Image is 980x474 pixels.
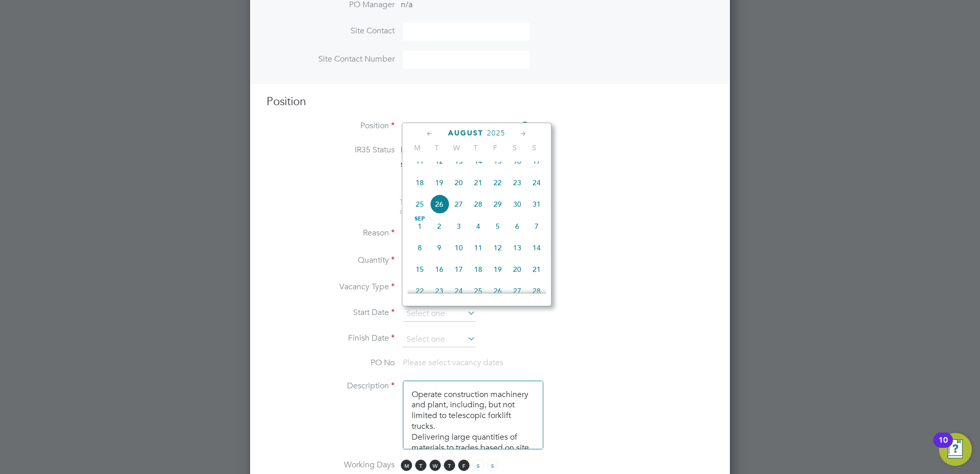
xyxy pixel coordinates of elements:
[401,460,412,471] span: M
[507,216,527,236] span: 6
[488,173,507,192] span: 22
[485,143,505,152] span: F
[430,238,449,258] span: 9
[468,260,488,279] span: 18
[267,145,395,155] label: IR35 Status
[449,216,468,236] span: 3
[527,194,546,214] span: 31
[507,173,527,192] span: 23
[507,151,527,171] span: 16
[449,151,468,171] span: 13
[267,228,395,239] label: Reason
[488,260,507,279] span: 19
[410,238,430,258] span: 8
[446,143,466,152] span: W
[527,238,546,258] span: 14
[488,216,507,236] span: 5
[468,216,488,236] span: 4
[267,381,395,391] label: Description
[430,281,449,301] span: 23
[400,197,538,216] span: The status determination for this position can be updated after creating the vacancy
[401,161,495,168] strong: Status Determination Statement
[527,260,546,279] span: 21
[267,282,395,292] label: Vacancy Type
[410,260,430,279] span: 15
[449,281,468,301] span: 24
[468,194,488,214] span: 28
[430,216,449,236] span: 2
[473,460,484,471] span: S
[430,194,449,214] span: 26
[466,143,485,152] span: T
[403,358,503,368] span: Please select vacancy dates
[468,173,488,192] span: 21
[267,255,395,266] label: Quantity
[527,281,546,301] span: 28
[939,433,972,466] button: Open Resource Center, 10 new notifications
[458,460,469,471] span: F
[415,460,426,471] span: T
[507,238,527,258] span: 13
[487,460,498,471] span: S
[488,194,507,214] span: 29
[267,460,395,470] label: Working Days
[267,307,395,318] label: Start Date
[507,281,527,301] span: 27
[505,143,524,152] span: S
[403,306,476,322] input: Select one
[427,143,446,152] span: T
[267,26,395,36] label: Site Contact
[449,260,468,279] span: 17
[267,358,395,368] label: PO No
[410,194,430,214] span: 25
[527,173,546,192] span: 24
[267,333,395,344] label: Finish Date
[410,216,430,236] span: 1
[407,143,427,152] span: M
[468,238,488,258] span: 11
[527,216,546,236] span: 7
[401,145,441,154] span: Inside IR35
[267,54,395,65] label: Site Contact Number
[488,151,507,171] span: 15
[507,194,527,214] span: 30
[410,151,430,171] span: 11
[468,281,488,301] span: 25
[410,173,430,192] span: 18
[524,143,544,152] span: S
[488,238,507,258] span: 12
[468,151,488,171] span: 14
[403,332,476,347] input: Select one
[507,260,527,279] span: 20
[487,129,505,137] span: 2025
[410,281,430,301] span: 22
[449,173,468,192] span: 20
[410,216,430,222] span: Sep
[448,129,483,137] span: August
[938,440,948,453] div: 10
[488,281,507,301] span: 26
[267,121,395,131] label: Position
[267,94,713,109] h3: Position
[430,460,441,471] span: W
[444,460,455,471] span: T
[527,151,546,171] span: 17
[403,119,529,134] input: Search for...
[449,238,468,258] span: 10
[430,260,449,279] span: 16
[430,173,449,192] span: 19
[430,151,449,171] span: 12
[449,194,468,214] span: 27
